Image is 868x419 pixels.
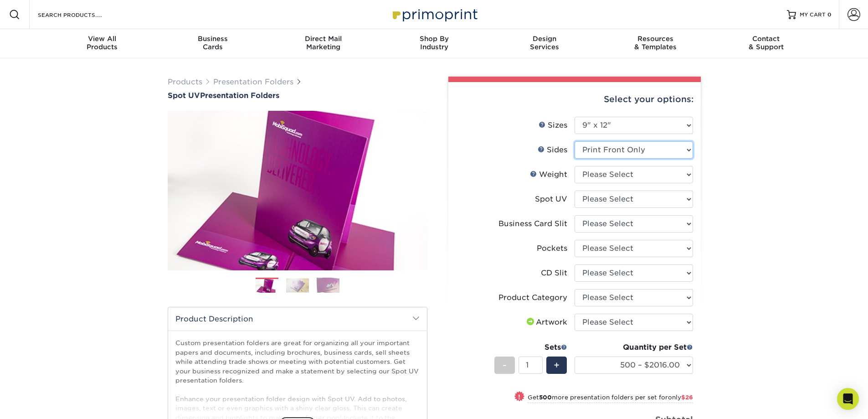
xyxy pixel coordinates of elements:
span: Design [489,35,600,43]
div: Marketing [268,35,379,51]
strong: 500 [539,394,552,401]
span: View All [47,35,158,43]
span: ! [518,392,520,402]
a: Presentation Folders [213,78,293,86]
small: Get more presentation folders per set for [528,394,693,403]
a: Resources& Templates [600,29,711,58]
a: View AllProducts [47,29,158,58]
div: & Support [711,35,822,51]
a: DesignServices [489,29,600,58]
div: Spot UV [535,194,567,205]
span: only [668,394,693,401]
img: Primoprint [389,5,480,24]
div: Weight [530,169,567,180]
span: Direct Mail [268,35,379,43]
span: Contact [711,35,822,43]
span: + [554,358,560,372]
img: Spot UV 01 [168,101,427,280]
a: Products [168,78,202,86]
div: Sets [494,342,567,353]
img: Presentation Folders 01 [256,278,278,294]
div: CD Slit [541,268,567,279]
div: Open Intercom Messenger [837,388,859,410]
div: Business Card Slit [498,218,567,229]
div: Industry [379,35,489,51]
div: Quantity per Set [575,342,693,353]
div: Cards [157,35,268,51]
a: Shop ByIndustry [379,29,489,58]
div: Product Category [498,292,567,303]
div: & Templates [600,35,711,51]
div: Artwork [525,317,567,328]
span: Shop By [379,35,489,43]
div: Products [47,35,158,51]
span: Resources [600,35,711,43]
input: SEARCH PRODUCTS..... [37,9,126,20]
span: Spot UV [168,91,200,100]
div: Sizes [539,120,567,131]
span: - [503,358,507,372]
a: Spot UVPresentation Folders [168,91,427,100]
div: Select your options: [456,82,693,117]
span: Business [157,35,268,43]
img: Presentation Folders 03 [317,277,339,293]
span: $26 [681,394,693,401]
h2: Product Description [168,307,427,331]
a: BusinessCards [157,29,268,58]
div: Sides [538,145,567,155]
div: Services [489,35,600,51]
a: Contact& Support [711,29,822,58]
h1: Presentation Folders [168,91,427,100]
a: Direct MailMarketing [268,29,379,58]
span: 0 [827,11,832,18]
img: Presentation Folders 02 [286,278,309,292]
span: MY CART [800,11,826,19]
div: Pockets [537,243,567,254]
